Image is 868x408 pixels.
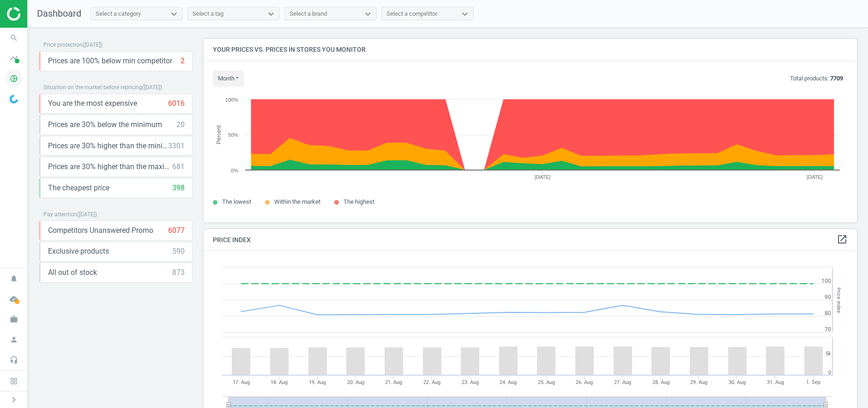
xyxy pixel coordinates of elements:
tspan: [DATE] [807,174,823,180]
div: 681 [172,162,185,172]
div: 6016 [168,98,185,109]
span: You are the most expensive [48,98,137,109]
i: pie_chart_outlined [5,70,23,87]
button: chevron_right [2,394,25,406]
i: notifications [5,270,23,287]
tspan: 29. Aug [690,379,707,385]
i: cloud_done [5,290,23,308]
div: 873 [172,268,185,278]
tspan: 23. Aug [462,379,479,385]
tspan: 22. Aug [423,379,440,385]
div: 590 [172,246,185,256]
div: 20 [176,120,185,130]
span: ( [DATE] ) [83,42,102,48]
span: The cheapest price [48,183,109,193]
tspan: 25. Aug [538,379,555,385]
b: 7709 [830,75,843,82]
img: wGWNvw8QSZomAAAAABJRU5ErkJggg== [10,95,18,104]
tspan: 30. Aug [729,379,746,385]
span: Prices are 30% higher than the minimum [48,141,168,151]
div: 398 [172,183,185,193]
tspan: 19. Aug [309,379,326,385]
span: The highest [344,198,374,205]
i: chevron_right [8,394,19,405]
h4: Your prices vs. prices in stores you monitor [204,39,857,61]
span: Exclusive products [48,246,109,256]
button: month [213,70,244,87]
text: 100% [225,97,238,103]
span: Dashboard [37,8,81,19]
span: Prices are 100% below min competitor [48,56,172,66]
img: ajHJNr6hYgQAAAAASUVORK5CYII= [7,7,72,21]
span: Competitors Unanswered Promo [48,225,153,236]
h4: Price Index [204,229,857,251]
text: 100 [821,278,831,284]
span: Within the market [274,198,320,205]
text: 90 [825,294,831,300]
text: 0% [231,168,238,173]
tspan: 31. Aug [767,379,784,385]
div: 3301 [168,141,185,151]
span: Pay attention [43,211,77,218]
tspan: 18. Aug [271,379,288,385]
div: 6077 [168,225,185,236]
tspan: 28. Aug [652,379,669,385]
span: ( [DATE] ) [77,211,97,218]
div: Select a brand [289,10,327,18]
div: Select a tag [193,10,223,18]
tspan: 27. Aug [614,379,631,385]
tspan: Percent [216,125,222,144]
tspan: 17. Aug [233,379,250,385]
tspan: 24. Aug [500,379,517,385]
i: headset_mic [5,351,23,369]
text: 5k [826,351,831,357]
span: Situation on the market before repricing [43,84,142,91]
i: work [5,311,23,328]
div: Select a category [96,10,141,18]
span: ( [DATE] ) [142,84,162,91]
text: 80 [825,310,831,317]
tspan: Price Index [836,287,842,313]
span: Prices are 30% higher than the maximal [48,162,172,172]
tspan: [DATE] [535,174,551,180]
div: 2 [181,56,185,66]
tspan: 26. Aug [576,379,593,385]
tspan: 20. Aug [347,379,364,385]
div: Select a competitor [386,10,437,18]
tspan: 1. Sep [806,379,820,385]
text: 50% [228,132,238,138]
span: Price protection [43,42,83,48]
span: Prices are 30% below the minimum [48,120,162,130]
i: person [5,331,23,348]
text: 70 [825,326,831,333]
i: search [5,29,23,47]
span: All out of stock [48,268,97,278]
i: open_in_new [837,234,848,245]
a: open_in_new [837,234,848,246]
tspan: 21. Aug [385,379,402,385]
i: timeline [5,49,23,67]
span: The lowest [222,198,251,205]
text: 0 [828,370,831,376]
p: Total products: [790,74,843,83]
